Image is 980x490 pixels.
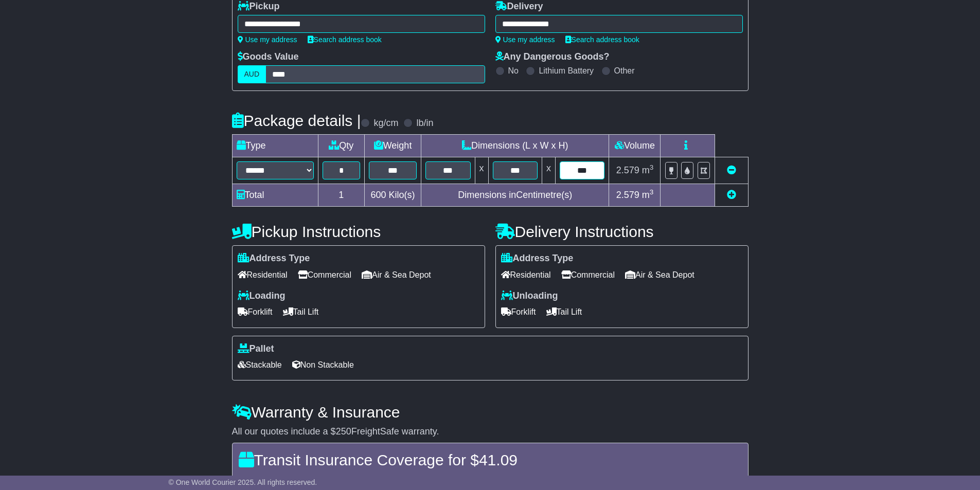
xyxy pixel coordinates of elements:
span: 600 [371,190,386,200]
span: Commercial [561,267,615,283]
span: Tail Lift [546,304,582,320]
span: © One World Courier 2025. All rights reserved. [169,478,317,486]
span: Air & Sea Depot [625,267,694,283]
label: Loading [238,291,286,302]
td: Qty [318,135,365,157]
td: Dimensions (L x W x H) [421,135,609,157]
sup: 3 [650,188,654,196]
a: Remove this item [727,165,736,175]
a: Search address book [565,35,639,44]
label: kg/cm [373,118,398,129]
label: Any Dangerous Goods? [495,51,610,63]
td: Volume [609,135,661,157]
label: No [508,66,519,76]
label: Address Type [238,253,310,264]
span: m [642,190,654,200]
h4: Warranty & Insurance [232,404,749,421]
span: m [642,165,654,175]
span: 2.579 [616,190,639,200]
a: Use my address [495,35,555,44]
span: 2.579 [616,165,639,175]
label: Other [614,66,635,76]
sup: 3 [650,164,654,171]
span: Non Stackable [292,357,354,373]
td: 1 [318,184,365,207]
span: Stackable [238,357,282,373]
span: Forklift [501,304,536,320]
span: Air & Sea Depot [362,267,431,283]
label: Address Type [501,253,574,264]
td: Total [232,184,318,207]
label: Pallet [238,343,274,355]
div: All our quotes include a $ FreightSafe warranty. [232,426,749,438]
label: Unloading [501,291,558,302]
a: Use my address [238,35,297,44]
a: Add new item [727,190,736,200]
label: Lithium Battery [539,66,594,76]
td: Weight [365,135,421,157]
span: Tail Lift [283,304,319,320]
td: x [475,157,488,184]
span: Residential [501,267,551,283]
h4: Package details | [232,112,361,129]
span: 41.09 [479,451,518,468]
h4: Transit Insurance Coverage for $ [239,451,742,468]
label: AUD [238,65,266,83]
td: x [542,157,555,184]
h4: Pickup Instructions [232,223,485,240]
a: Search address book [308,35,382,44]
td: Type [232,135,318,157]
h4: Delivery Instructions [495,223,749,240]
span: Residential [238,267,288,283]
span: 250 [336,426,351,437]
td: Dimensions in Centimetre(s) [421,184,609,207]
label: Delivery [495,1,543,12]
span: Forklift [238,304,273,320]
label: Goods Value [238,51,299,63]
td: Kilo(s) [365,184,421,207]
label: Pickup [238,1,280,12]
label: lb/in [416,118,433,129]
span: Commercial [298,267,351,283]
